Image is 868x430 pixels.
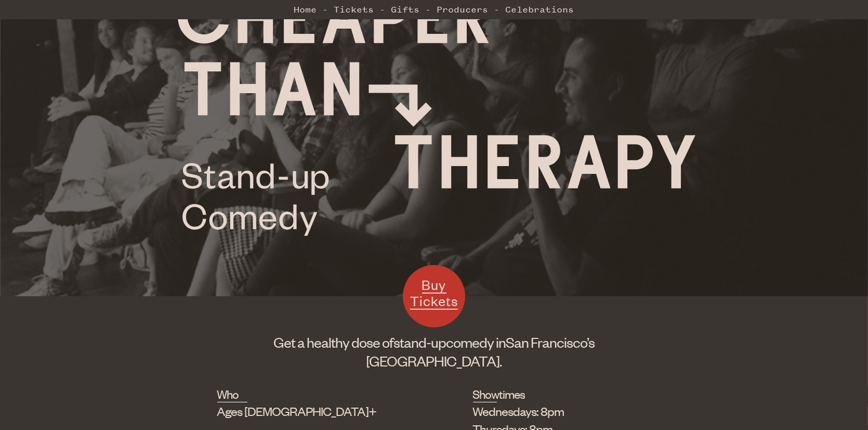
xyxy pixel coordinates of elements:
h2: Who [217,386,248,402]
li: Wednesdays: 8pm [473,402,636,420]
a: Buy Tickets [403,265,465,327]
span: [GEOGRAPHIC_DATA]. [366,352,502,370]
span: stand-up [393,333,446,351]
h2: Showtimes [473,386,497,402]
div: Ages [DEMOGRAPHIC_DATA]+ [217,402,421,420]
span: Buy Tickets [410,276,458,310]
span: San Francisco’s [506,333,595,351]
h1: Get a healthy dose of comedy in [217,333,651,370]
